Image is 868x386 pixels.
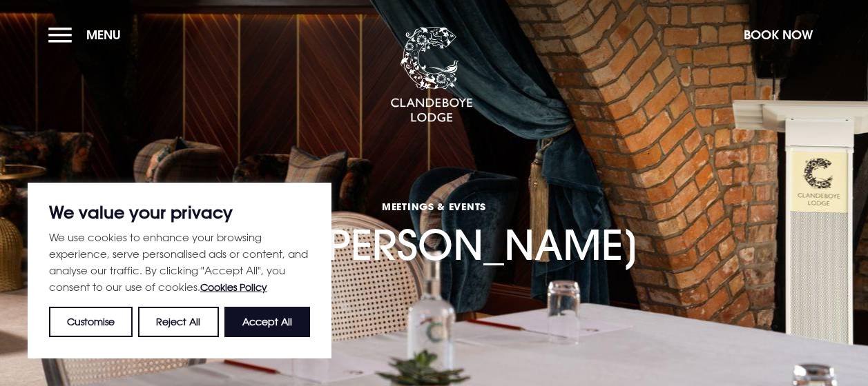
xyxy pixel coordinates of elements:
[390,27,473,123] img: Clandeboye Lodge
[229,200,639,213] span: Meetings & Events
[737,20,820,50] button: Book Now
[86,27,121,43] span: Menu
[49,307,133,337] button: Customise
[200,281,267,293] a: Cookies Policy
[28,183,331,358] div: We value your privacy
[48,20,128,50] button: Menu
[49,204,310,221] p: We value your privacy
[138,307,218,337] button: Reject All
[49,229,310,296] p: We use cookies to enhance your browsing experience, serve personalised ads or content, and analys...
[224,307,310,337] button: Accept All
[229,151,639,269] h1: The [PERSON_NAME]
